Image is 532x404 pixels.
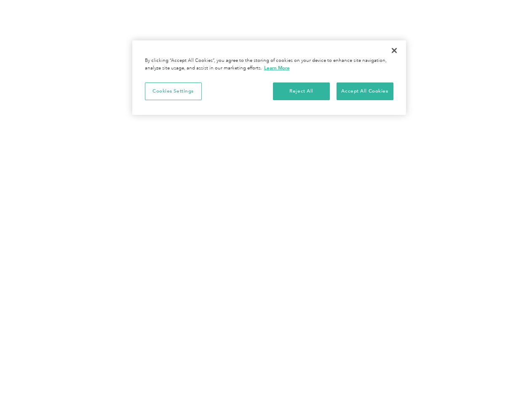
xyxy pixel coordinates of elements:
div: Cookie banner [132,40,406,115]
button: Accept All Cookies [337,82,393,100]
div: Privacy [132,40,406,115]
button: Reject All [273,82,330,100]
button: Cookies Settings [145,82,202,100]
a: More information about your privacy, opens in a new tab [264,65,290,71]
div: By clicking “Accept All Cookies”, you agree to the storing of cookies on your device to enhance s... [145,57,393,72]
button: Close [385,41,404,60]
